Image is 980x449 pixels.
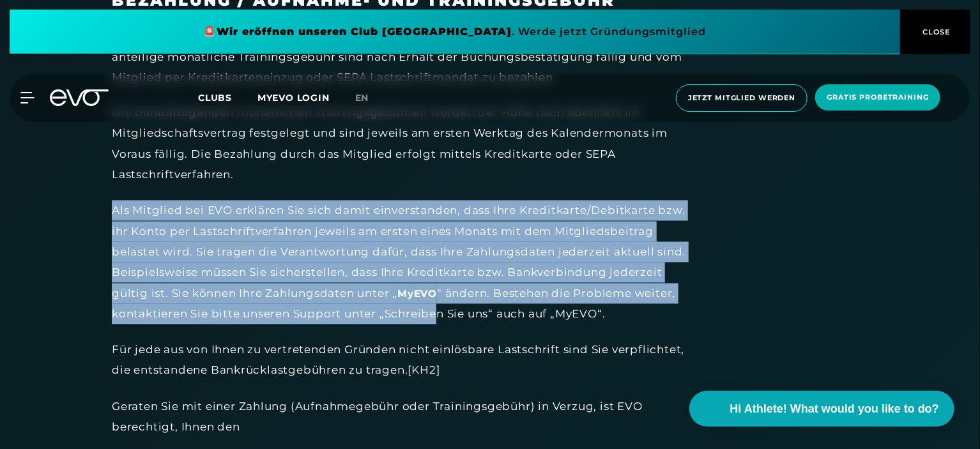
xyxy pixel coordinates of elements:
[355,92,369,103] span: en
[900,10,970,54] button: CLOSE
[112,103,687,185] div: Die darauffolgenden monatlichen Trainingsgebühren werden der Höhe nach ebenfalls im Mitgliedschaf...
[811,84,944,112] a: Gratis Probetraining
[672,84,811,112] a: Jetzt Mitglied werden
[112,201,687,324] div: Als Mitglied bei EVO erklären Sie sich damit einverstanden, dass Ihre Kreditkarte/Debitkarte bzw....
[198,91,257,103] a: Clubs
[355,91,385,105] a: en
[730,400,939,418] span: Hi Athlete! What would you like to do?
[112,340,687,381] div: Für jede aus von Ihnen zu vertretenden Gründen nicht einlösbare Lastschrift sind Sie verpflichtet...
[257,92,330,103] a: MYEVO LOGIN
[112,397,687,438] div: Geraten Sie mit einer Zahlung (Aufnahmegebühr oder Trainingsgebühr) in Verzug, ist EVO berechtigt...
[827,92,929,103] span: Gratis Probetraining
[689,391,954,427] button: Hi Athlete! What would you like to do?
[397,288,437,301] a: MyEVO
[688,93,795,103] span: Jetzt Mitglied werden
[920,26,951,38] span: CLOSE
[198,92,232,103] span: Clubs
